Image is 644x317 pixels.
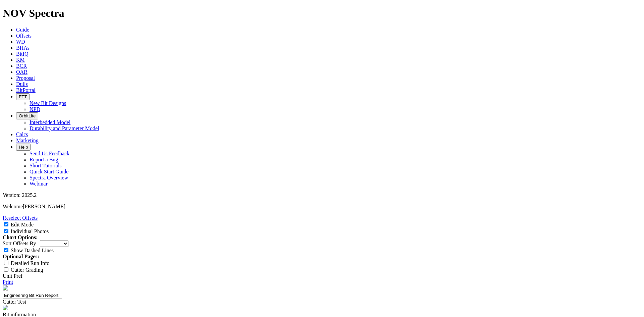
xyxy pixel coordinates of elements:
[3,285,641,312] report-header: 'Engineering Bit Run Report'
[30,181,48,187] a: Webinar
[30,175,68,180] a: Spectra Overview
[16,33,32,39] a: Offsets
[16,45,30,51] a: BHAs
[11,228,49,234] label: Individual Photos
[11,222,34,227] label: Edit Mode
[19,94,27,99] span: FTT
[30,125,99,131] a: Durability and Parameter Model
[3,204,641,210] p: Welcome
[3,254,39,259] strong: Optional Pages:
[19,113,36,118] span: OrbitLite
[3,305,8,310] img: spectra-logo.8771a380.png
[3,192,641,198] div: Version: 2025.2
[3,234,38,240] strong: Chart Options:
[16,131,28,137] a: Calcs
[19,145,28,150] span: Help
[3,285,8,290] img: NOV_WT_RH_Logo_Vert_RGB_F.d63d51a4.png
[16,112,38,119] button: OrbitLite
[16,69,28,75] a: OAR
[3,215,38,221] a: Reselect Offsets
[16,75,35,81] a: Proposal
[16,144,31,151] button: Help
[16,39,25,45] a: WD
[3,299,641,305] div: Cutter Test
[3,241,36,246] label: Sort Offsets By
[16,138,39,143] a: Marketing
[11,260,50,266] label: Detailed Run Info
[30,100,66,106] a: New Bit Designs
[16,81,28,87] a: Dulls
[16,51,28,57] a: BitIQ
[16,63,27,69] a: BCR
[30,151,69,156] a: Send Us Feedback
[30,106,40,112] a: NPD
[3,279,13,285] a: Print
[30,119,70,125] a: Interbedded Model
[3,7,641,19] h1: NOV Spectra
[11,267,43,273] label: Cutter Grading
[16,93,30,100] button: FTT
[3,273,22,279] a: Unit Pref
[16,87,36,93] a: BitPortal
[3,292,62,299] input: Click to edit report title
[30,163,62,168] a: Short Tutorials
[23,204,65,209] span: [PERSON_NAME]
[30,157,58,162] a: Report a Bug
[30,169,68,174] a: Quick Start Guide
[16,57,25,63] a: KM
[16,27,29,33] a: Guide
[11,248,54,253] label: Show Dashed Lines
